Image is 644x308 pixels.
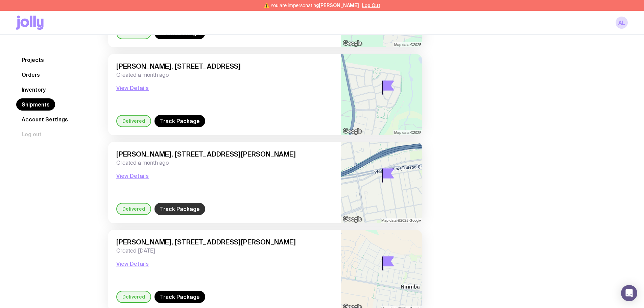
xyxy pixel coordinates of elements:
button: View Details [116,260,149,268]
img: staticmap [341,142,422,223]
a: Orders [16,69,45,81]
span: Created a month ago [116,160,333,166]
span: ⚠️ You are impersonating [264,3,359,8]
span: [PERSON_NAME], [STREET_ADDRESS][PERSON_NAME] [116,238,333,246]
a: Account Settings [16,113,73,125]
button: View Details [116,84,149,92]
a: Inventory [16,84,51,96]
a: Projects [16,54,49,66]
button: Log out [16,128,47,140]
a: Track Package [154,115,205,127]
a: AL [616,17,628,29]
button: View Details [116,172,149,180]
a: Track Package [154,291,205,303]
span: Created [DATE] [116,247,333,254]
span: Created a month ago [116,72,333,78]
div: Delivered [116,203,151,215]
button: Log Out [362,3,380,8]
span: [PERSON_NAME], [STREET_ADDRESS] [116,62,333,70]
img: staticmap [341,54,422,135]
div: Open Intercom Messenger [621,285,637,301]
span: [PERSON_NAME] [319,3,359,8]
div: Delivered [116,291,151,303]
a: Shipments [16,98,55,111]
div: Delivered [116,115,151,127]
span: [PERSON_NAME], [STREET_ADDRESS][PERSON_NAME] [116,150,333,158]
a: Track Package [154,203,205,215]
